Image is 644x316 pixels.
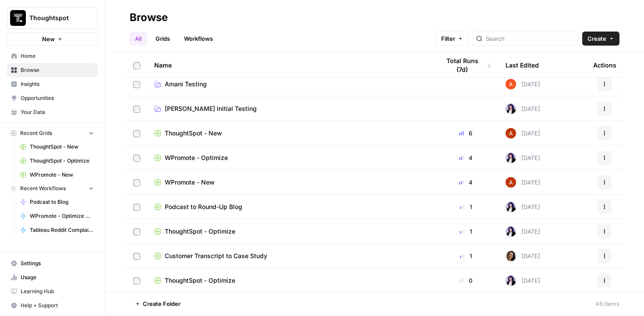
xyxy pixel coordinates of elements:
[440,202,492,211] div: 1
[42,35,55,43] span: New
[154,252,426,260] a: Customer Transcript to Case Study
[154,178,426,187] a: WPromote - New
[506,153,540,163] div: [DATE]
[16,195,98,209] a: Podcast to Blog
[7,284,98,298] a: Learning Hub
[440,276,492,285] div: 0
[30,143,94,151] span: ThoughtSpot - New
[440,129,492,138] div: 6
[506,275,540,286] div: [DATE]
[21,273,94,281] span: Usage
[440,252,492,260] div: 1
[506,128,516,138] img: vrq4y4cr1c7o18g7bic8abpwgxlg
[165,104,257,113] span: [PERSON_NAME] Initial Testing
[7,49,98,63] a: Home
[21,52,94,60] span: Home
[21,80,94,88] span: Insights
[30,226,94,234] span: Tableau Reddit Complaint Collector
[7,7,98,29] button: Workspace: Thoughtspot
[582,32,619,46] button: Create
[154,276,426,285] a: ThoughtSpot - Optimize
[150,32,175,46] a: Grids
[165,129,222,138] span: ThoughtSpot - New
[506,177,516,188] img: vrq4y4cr1c7o18g7bic8abpwgxlg
[7,32,98,46] button: New
[143,299,180,308] span: Create Folder
[165,202,242,211] span: Podcast to Round-Up Blog
[179,32,218,46] a: Workflows
[21,288,94,295] span: Learning Hub
[506,251,516,261] img: 45vthw7woipmmhy3ic8cm8f1wvlo
[165,276,235,285] span: ThoughtSpot - Optimize
[435,32,469,46] button: Filter
[506,103,516,114] img: tzasfqpy46zz9dbmxk44r2ls5vap
[7,105,98,119] a: Your Data
[30,198,94,206] span: Podcast to Blog
[165,178,215,187] span: WPromote - New
[7,298,98,312] button: Help + Support
[16,223,98,237] a: Tableau Reddit Complaint Collector
[30,212,94,220] span: WPromote - Optimize Article
[21,94,94,102] span: Opportunities
[29,14,82,22] span: Thoughtspot
[506,226,516,237] img: tzasfqpy46zz9dbmxk44r2ls5vap
[154,153,426,162] a: WPromote - Optimize
[440,178,492,187] div: 4
[506,79,540,89] div: [DATE]
[30,171,94,179] span: WPromote - New
[506,153,516,163] img: tzasfqpy46zz9dbmxk44r2ls5vap
[154,53,426,77] div: Name
[7,182,98,195] button: Recent Workflows
[587,34,606,43] span: Create
[506,275,516,286] img: tzasfqpy46zz9dbmxk44r2ls5vap
[154,104,426,113] a: [PERSON_NAME] Initial Testing
[7,77,98,91] a: Insights
[440,153,492,162] div: 4
[506,128,540,138] div: [DATE]
[154,129,426,138] a: ThoughtSpot - New
[595,299,619,308] div: 46 Items
[7,270,98,284] a: Usage
[165,80,207,89] span: Amani Testing
[440,227,492,236] div: 1
[154,80,426,89] a: Amani Testing
[506,103,540,114] div: [DATE]
[7,127,98,140] button: Recent Grids
[165,153,228,162] span: WPromote - Optimize
[593,53,616,77] div: Actions
[506,53,539,77] div: Last Edited
[506,177,540,188] div: [DATE]
[506,226,540,237] div: [DATE]
[486,34,575,43] input: Search
[165,227,235,236] span: ThoughtSpot - Optimize
[130,32,147,46] a: All
[7,63,98,77] a: Browse
[10,10,26,26] img: Thoughtspot Logo
[7,91,98,105] a: Opportunities
[506,202,516,212] img: tzasfqpy46zz9dbmxk44r2ls5vap
[21,108,94,116] span: Your Data
[21,259,94,267] span: Settings
[20,185,66,192] span: Recent Workflows
[441,34,455,43] span: Filter
[21,302,94,309] span: Help + Support
[20,129,52,137] span: Recent Grids
[154,202,426,211] a: Podcast to Round-Up Blog
[21,66,94,74] span: Browse
[16,154,98,168] a: ThoughtSpot - Optimize
[16,168,98,182] a: WPromote - New
[165,252,267,260] span: Customer Transcript to Case Study
[16,209,98,223] a: WPromote - Optimize Article
[154,227,426,236] a: ThoughtSpot - Optimize
[506,202,540,212] div: [DATE]
[130,11,168,25] div: Browse
[7,256,98,270] a: Settings
[440,53,492,77] div: Total Runs (7d)
[16,140,98,154] a: ThoughtSpot - New
[130,297,186,311] button: Create Folder
[506,251,540,261] div: [DATE]
[30,157,94,165] span: ThoughtSpot - Optimize
[506,79,516,89] img: cje7zb9ux0f2nqyv5qqgv3u0jxek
